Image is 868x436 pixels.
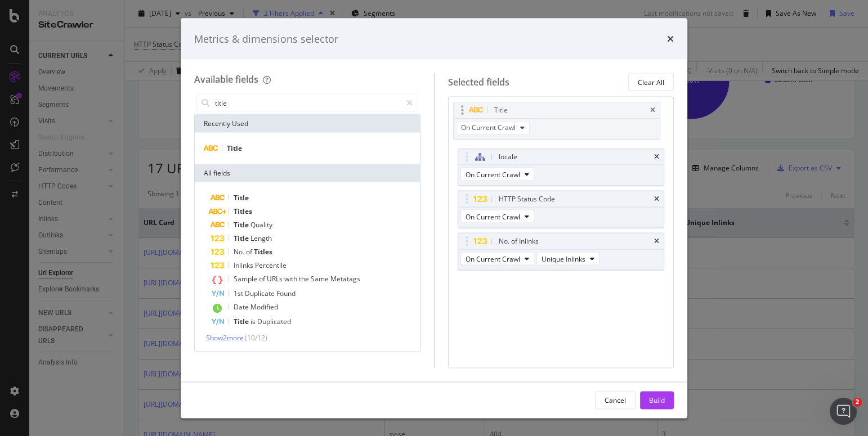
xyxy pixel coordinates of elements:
[195,164,420,182] div: All fields
[649,395,665,404] div: Build
[330,274,360,284] span: Metatags
[254,247,272,257] span: Titles
[234,260,255,270] span: Inlinks
[276,289,296,298] span: Found
[246,247,254,257] span: of
[250,220,272,230] span: Quality
[194,32,338,46] div: Metrics & dimensions selector
[654,154,659,160] div: times
[458,233,665,271] div: No. of InlinkstimesOn Current CrawlUnique Inlinks
[227,143,242,153] span: Title
[466,254,520,263] span: On Current Crawl
[650,107,655,114] div: times
[654,196,659,203] div: times
[234,220,250,230] span: Title
[255,260,287,270] span: Percentile
[299,274,311,284] span: the
[595,391,636,409] button: Cancel
[536,252,599,266] button: Unique Inlinks
[234,289,245,298] span: 1st
[311,274,330,284] span: Same
[494,105,508,116] div: Title
[853,398,862,407] span: 2
[460,210,534,223] button: On Current Crawl
[628,73,674,91] button: Clear All
[214,95,401,111] input: Search by field name
[458,191,665,228] div: HTTP Status CodetimesOn Current Crawl
[460,168,534,181] button: On Current Crawl
[234,274,259,284] span: Sample
[466,212,520,221] span: On Current Crawl
[499,151,517,163] div: locale
[234,233,250,243] span: Title
[259,274,267,284] span: of
[453,102,660,140] div: TitletimesOn Current Crawl
[605,395,626,404] div: Cancel
[234,193,249,203] span: Title
[257,317,291,326] span: Duplicated
[245,333,267,343] span: ( 10 / 12 )
[234,302,250,312] span: Date
[499,236,539,247] div: No. of Inlinks
[284,274,299,284] span: with
[830,398,857,425] iframe: Intercom live chat
[206,333,244,343] span: Show 2 more
[250,233,272,243] span: Length
[234,206,252,216] span: Titles
[499,194,555,205] div: HTTP Status Code
[466,169,520,179] span: On Current Crawl
[194,73,258,86] div: Available fields
[448,75,509,88] div: Selected fields
[456,121,530,134] button: On Current Crawl
[640,391,674,409] button: Build
[654,238,659,245] div: times
[181,18,687,418] div: modal
[250,302,278,312] span: Modified
[245,289,276,298] span: Duplicate
[458,149,665,186] div: localetimesOn Current Crawl
[195,115,420,133] div: Recently Used
[542,254,585,263] span: Unique Inlinks
[667,32,674,46] div: times
[234,317,250,326] span: Title
[234,247,246,257] span: No.
[250,317,257,326] span: is
[638,77,664,87] div: Clear All
[460,252,534,266] button: On Current Crawl
[267,274,284,284] span: URLs
[461,123,516,132] span: On Current Crawl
